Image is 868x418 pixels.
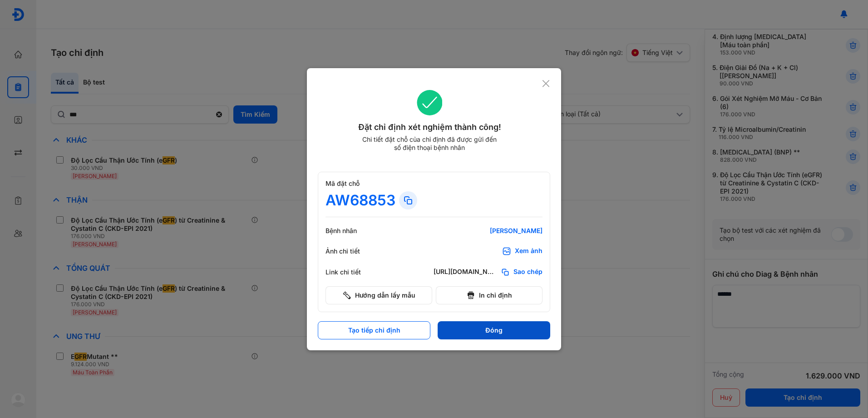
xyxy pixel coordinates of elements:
[318,321,430,339] button: Tạo tiếp chỉ định
[436,286,542,304] button: In chỉ định
[358,135,501,152] div: Chi tiết đặt chỗ của chỉ định đã được gửi đến số điện thoại bệnh nhân
[325,247,380,255] div: Ảnh chi tiết
[325,286,432,304] button: Hướng dẫn lấy mẫu
[513,268,542,277] span: Sao chép
[325,191,395,209] div: AW68853
[438,321,550,339] button: Đóng
[434,227,542,235] div: [PERSON_NAME]
[318,121,542,134] div: Đặt chỉ định xét nghiệm thành công!
[325,227,380,235] div: Bệnh nhân
[434,268,497,277] div: [URL][DOMAIN_NAME]
[325,268,380,276] div: Link chi tiết
[325,179,542,188] div: Mã đặt chỗ
[515,247,542,256] div: Xem ảnh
